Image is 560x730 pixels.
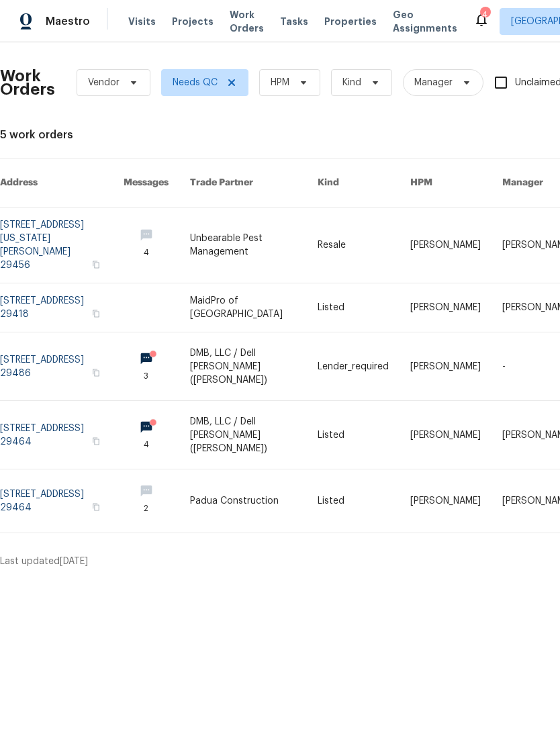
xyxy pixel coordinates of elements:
[60,557,88,566] span: [DATE]
[307,208,400,283] td: Resale
[393,8,457,35] span: Geo Assignments
[90,308,102,320] button: Copy Address
[414,76,453,89] span: Manager
[179,283,307,332] td: MaidPro of [GEOGRAPHIC_DATA]
[90,367,102,379] button: Copy Address
[280,17,308,26] span: Tasks
[307,283,400,332] td: Listed
[90,259,102,271] button: Copy Address
[400,283,492,332] td: [PERSON_NAME]
[179,208,307,283] td: Unbearable Pest Management
[307,158,400,208] th: Kind
[400,401,492,469] td: [PERSON_NAME]
[179,469,307,533] td: Padua Construction
[307,332,400,401] td: Lender_required
[307,401,400,469] td: Listed
[400,208,492,283] td: [PERSON_NAME]
[113,158,179,208] th: Messages
[324,15,377,28] span: Properties
[230,8,264,35] span: Work Orders
[90,501,102,513] button: Copy Address
[88,76,120,89] span: Vendor
[179,158,307,208] th: Trade Partner
[179,401,307,469] td: DMB, LLC / Dell [PERSON_NAME] ([PERSON_NAME])
[128,15,156,28] span: Visits
[179,332,307,401] td: DMB, LLC / Dell [PERSON_NAME] ([PERSON_NAME])
[90,435,102,447] button: Copy Address
[342,76,361,89] span: Kind
[400,469,492,533] td: [PERSON_NAME]
[307,469,400,533] td: Listed
[172,15,214,28] span: Projects
[46,15,90,28] span: Maestro
[480,8,489,21] div: 4
[400,158,492,208] th: HPM
[173,76,218,89] span: Needs QC
[400,332,492,401] td: [PERSON_NAME]
[271,76,289,89] span: HPM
